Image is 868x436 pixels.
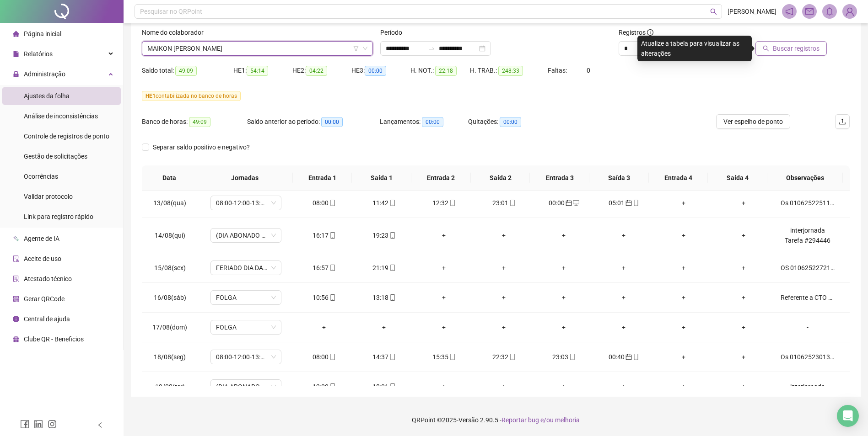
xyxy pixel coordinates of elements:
[721,198,766,208] div: +
[388,232,396,239] span: mobile
[481,352,527,362] div: 22:32
[661,382,706,392] div: +
[247,117,380,127] div: Saldo anterior ao período:
[154,264,186,271] span: 15/08(sex)
[781,322,835,332] div: -
[572,200,579,206] span: desktop
[154,353,186,361] span: 18/08(seg)
[839,118,846,125] span: upload
[481,230,527,240] div: +
[388,200,396,206] span: mobile
[353,46,359,51] span: filter
[48,420,57,429] span: instagram
[351,65,410,76] div: HE 3:
[721,322,766,332] div: +
[421,322,467,332] div: +
[661,292,706,303] div: +
[216,350,276,364] span: 08:00-12:00-13:00-18:00
[541,263,587,273] div: +
[155,383,185,390] span: 19/08(ter)
[481,198,527,208] div: 23:01
[216,261,276,275] span: FERIADO DIA DA CELEBRAÇÃO DA PADROEIRA NOSSA SENHORA DA ABADIA - FERIADO MUNICIPAL JATAÍ
[541,382,587,392] div: +
[24,30,61,37] span: Página inicial
[329,200,336,206] span: mobile
[302,382,347,392] div: 13:00
[781,198,835,208] div: Os 010625225113222125 O.S N° 010625226023210029 RTR-BNG-JTI-PVT-01 // NE40E-MK2-B
[625,200,632,206] span: calendar
[781,352,835,362] div: Os 010625230132648843
[361,292,407,303] div: 13:18
[175,66,197,76] span: 49:09
[723,117,783,127] span: Ver espelho de ponto
[481,382,527,392] div: +
[470,65,548,76] div: H. TRAB.:
[825,7,834,16] span: bell
[361,382,407,392] div: 18:01
[306,66,327,76] span: 04:22
[365,66,386,76] span: 00:00
[361,198,407,208] div: 11:42
[24,193,73,200] span: Validar protocolo
[142,117,247,127] div: Banco de horas:
[781,263,835,273] div: OS 010625227212707868
[24,153,87,160] span: Gestão de solicitações
[421,382,467,392] div: +
[329,294,336,301] span: mobile
[763,45,769,52] span: search
[388,265,396,271] span: mobile
[661,352,706,362] div: +
[216,196,276,210] span: 08:00-12:00-13:00-18:00
[421,263,467,273] div: +
[142,91,241,101] span: contabilizada no banco de horas
[189,117,210,127] span: 49:09
[321,117,343,127] span: 00:00
[721,352,766,362] div: +
[785,7,793,16] span: notification
[481,263,527,273] div: +
[448,200,456,206] span: mobile
[302,352,347,362] div: 08:00
[601,352,647,362] div: 00:40
[361,230,407,240] div: 19:23
[153,199,186,207] span: 13/08(qua)
[458,416,479,424] span: Versão
[24,133,109,140] span: Controle de registros de ponto
[13,255,19,262] span: audit
[13,276,19,282] span: solution
[843,5,857,18] img: 93983
[24,70,65,78] span: Administração
[302,230,347,240] div: 16:17
[13,296,19,302] span: qrcode
[428,45,435,52] span: swap-right
[97,422,103,428] span: left
[625,354,632,360] span: calendar
[498,66,523,76] span: 248:33
[154,294,186,301] span: 16/08(sáb)
[421,230,467,240] div: +
[302,292,347,303] div: 10:56
[216,320,276,334] span: FOLGA
[24,173,58,180] span: Ocorrências
[637,36,752,61] div: Atualize a tabela para visualizar as alterações
[13,336,19,342] span: gift
[530,165,589,191] th: Entrada 3
[587,67,590,74] span: 0
[728,6,776,16] span: [PERSON_NAME]
[247,66,268,76] span: 54:14
[124,404,868,436] footer: QRPoint © 2025 - 2.90.5 -
[380,117,468,127] div: Lançamentos:
[781,225,835,245] div: interjornada Tarefa #294446
[388,383,396,390] span: mobile
[805,7,814,16] span: mail
[13,51,19,57] span: file
[721,263,766,273] div: +
[568,354,576,360] span: mobile
[619,27,653,37] span: Registros
[24,295,65,303] span: Gerar QRCode
[149,142,253,152] span: Separar saldo positivo e negativo?
[661,322,706,332] div: +
[501,416,580,424] span: Reportar bug e/ou melhoria
[233,65,292,76] div: HE 1:
[20,420,29,429] span: facebook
